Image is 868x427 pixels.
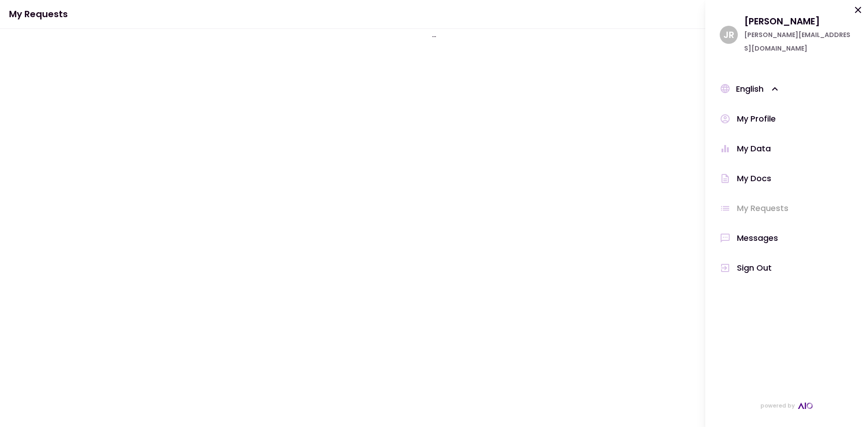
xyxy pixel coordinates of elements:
[760,399,795,413] span: powered by
[798,403,813,409] img: AIO Logo
[9,5,68,23] h1: My Requests
[737,261,772,275] div: Sign Out
[737,142,771,155] div: My Data
[744,14,854,28] div: [PERSON_NAME]
[720,26,738,44] div: J R
[744,28,854,55] div: [PERSON_NAME][EMAIL_ADDRESS][DOMAIN_NAME]
[737,112,776,126] div: My Profile
[432,29,436,427] div: ...
[736,82,781,96] div: English
[737,231,778,245] div: Messages
[737,172,771,185] div: My Docs
[737,202,788,215] div: My Requests
[853,5,863,19] button: Ok, close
